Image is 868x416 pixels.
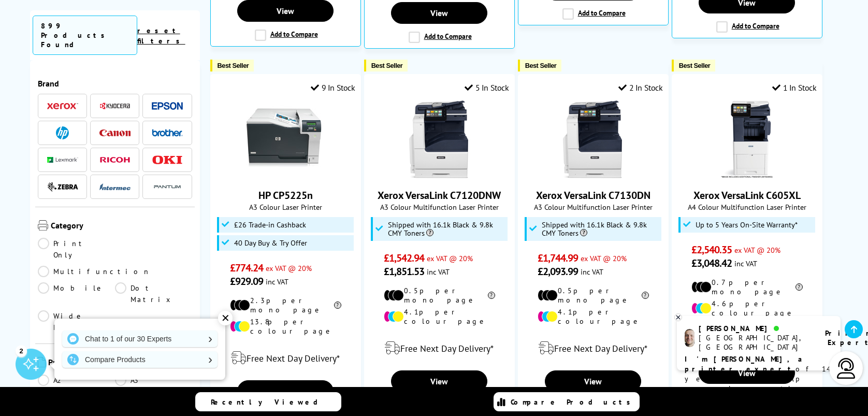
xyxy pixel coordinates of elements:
[364,60,408,71] button: Best Seller
[33,16,137,55] span: 899 Products Found
[230,275,264,288] span: £929.09
[16,345,27,356] div: 2
[38,238,115,261] a: Print Only
[378,189,501,202] a: Xerox VersaLink C7120DNW
[691,278,803,296] li: 0.7p per mono page
[266,277,288,286] span: inc VAT
[62,351,218,368] a: Compare Products
[538,265,578,278] span: £2,093.99
[234,239,307,247] span: 40 Day Buy & Try Offer
[699,324,812,333] div: [PERSON_NAME]
[525,62,557,69] span: Best Seller
[247,101,324,178] img: HP CP5225n
[836,358,857,379] img: user-headset-light.svg
[210,60,254,71] button: Best Seller
[734,259,757,268] span: inc VAT
[211,397,328,407] span: Recently Viewed
[554,170,632,180] a: Xerox VersaLink C7130DN
[391,2,487,24] a: View
[230,296,341,314] li: 2.3p per mono page
[427,267,450,277] span: inc VAT
[218,62,249,69] span: Best Seller
[99,157,131,163] img: Ricoh
[255,30,318,41] label: Add to Compare
[311,82,355,93] div: 9 In Stock
[384,307,495,326] li: 4.1p per colour page
[47,182,78,192] img: Zebra
[400,101,478,178] img: Xerox VersaLink C7120DNW
[47,153,78,166] a: Lexmark
[152,129,183,136] img: Brother
[384,286,495,305] li: 0.5p per mono page
[494,392,640,411] a: Compare Products
[99,180,131,193] a: Intermec
[115,375,192,386] a: A3
[266,263,312,273] span: ex VAT @ 20%
[685,354,805,374] b: I'm [PERSON_NAME], a printer expert
[234,221,306,229] span: £26 Trade-in Cashback
[696,221,798,229] span: Up to 5 Years On-Site Warranty*
[47,126,78,139] a: HP
[152,102,183,110] img: Epson
[691,256,732,270] span: £3,048.42
[152,99,183,112] a: Epson
[47,99,78,112] a: Xerox
[56,126,69,139] img: HP
[47,157,78,163] img: Lexmark
[99,102,131,110] img: Kyocera
[247,170,324,180] a: HP CP5225n
[38,220,48,231] img: Category
[38,375,115,386] a: A2
[545,370,641,392] a: View
[693,189,801,202] a: Xerox VersaLink C605XL
[51,220,192,233] span: Category
[152,155,183,164] img: OKI
[237,380,334,402] a: View
[409,32,472,43] label: Add to Compare
[618,82,663,93] div: 2 In Stock
[465,82,509,93] div: 5 In Stock
[542,221,659,237] span: Shipped with 16.1k Black & 9.8k CMY Toners
[562,8,626,20] label: Add to Compare
[708,170,786,180] a: Xerox VersaLink C605XL
[384,251,425,265] span: £1,542.94
[152,181,183,193] img: Pantum
[216,202,355,212] span: A3 Colour Laser Printer
[195,392,341,411] a: Recently Viewed
[62,331,218,347] a: Chat to 1 of our 30 Experts
[370,202,509,212] span: A3 Colour Multifunction Laser Printer
[685,354,833,404] p: of 14 years! I can help you choose the right product
[672,60,716,71] button: Best Seller
[400,170,478,180] a: Xerox VersaLink C7120DNW
[391,370,487,392] a: View
[218,311,233,325] div: ✕
[691,243,732,256] span: £2,540.35
[511,397,636,407] span: Compare Products
[388,221,505,237] span: Shipped with 16.1k Black & 9.8k CMY Toners
[230,317,341,336] li: 13.8p per colour page
[581,253,627,263] span: ex VAT @ 20%
[137,26,185,46] a: reset filters
[38,78,192,89] span: Brand
[258,189,313,202] a: HP CP5225n
[99,153,131,166] a: Ricoh
[38,282,115,305] a: Mobile
[99,126,131,139] a: Canon
[538,307,649,326] li: 4.1p per colour page
[47,180,78,193] a: Zebra
[518,60,562,71] button: Best Seller
[371,62,403,69] span: Best Seller
[536,189,650,202] a: Xerox VersaLink C7130DN
[99,130,131,136] img: Canon
[716,21,779,33] label: Add to Compare
[538,251,578,265] span: £1,744.99
[99,99,131,112] a: Kyocera
[47,103,78,110] img: Xerox
[685,329,695,347] img: ashley-livechat.png
[677,202,817,212] span: A4 Colour Multifunction Laser Printer
[427,253,473,263] span: ex VAT @ 20%
[152,126,183,139] a: Brother
[38,310,115,333] a: Wide Format
[581,267,603,277] span: inc VAT
[772,82,817,93] div: 1 In Stock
